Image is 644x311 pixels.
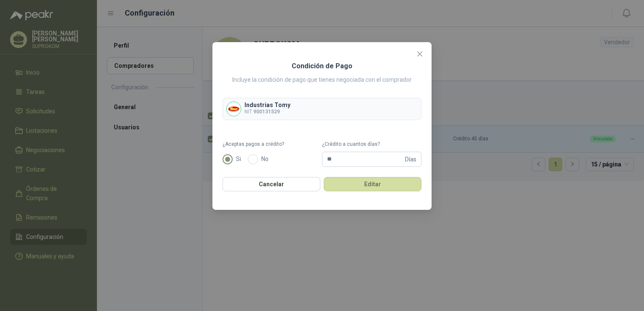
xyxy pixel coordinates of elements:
[232,75,412,84] p: Incluye la condición de pago que tienes negociada con el comprador
[322,140,421,148] label: ¿Crédito a cuantos días?
[416,51,423,57] span: close
[324,177,421,191] button: Editar
[292,61,352,72] h3: Condición de Pago
[244,102,290,108] p: Industrias Tomy
[223,177,320,191] button: Cancelar
[405,152,416,166] span: Días
[244,108,290,116] p: NIT
[227,102,241,116] img: Company Logo
[233,154,244,164] span: Si
[258,154,272,164] span: No
[223,140,322,148] label: ¿Aceptas pagos a crédito?
[413,47,427,61] button: Close
[253,109,280,115] b: 900131529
